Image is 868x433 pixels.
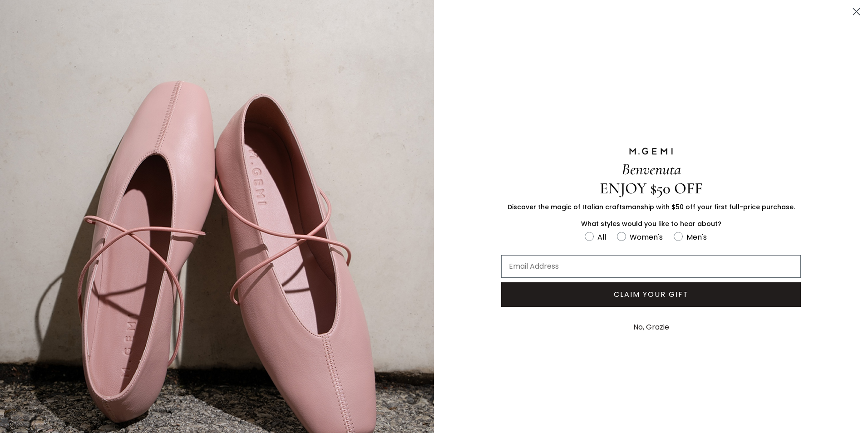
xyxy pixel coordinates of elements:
span: Discover the magic of Italian craftsmanship with $50 off your first full-price purchase. [508,202,795,212]
button: Close dialog [848,4,864,20]
div: All [597,231,606,243]
button: No, Grazie [629,316,674,339]
span: ENJOY $50 OFF [600,179,703,198]
span: Benvenuta [621,160,681,179]
div: Men's [686,231,707,243]
div: Women's [630,231,663,243]
span: What styles would you like to hear about? [581,219,721,228]
button: CLAIM YOUR GIFT [501,282,801,307]
input: Email Address [501,255,801,278]
img: M.GEMI [628,147,674,155]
